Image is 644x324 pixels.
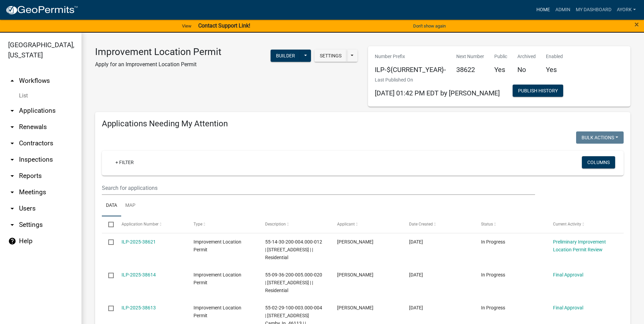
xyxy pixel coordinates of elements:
[122,222,159,227] span: Application Number
[8,77,16,85] i: arrow_drop_up
[102,216,115,233] datatable-header-cell: Select
[95,46,221,58] h3: Improvement Location Permit
[634,20,639,29] button: Close
[409,239,423,245] span: 09/18/2025
[481,239,505,245] span: In Progress
[456,53,484,60] p: Next Number
[95,60,221,69] p: Apply for an Improvement Location Permit
[102,195,121,217] a: Data
[576,131,624,144] button: Bulk Actions
[513,88,563,94] wm-modal-confirm: Workflow Publish History
[110,156,139,168] a: + Filter
[8,237,16,245] i: help
[375,76,500,84] p: Last Published On
[494,66,507,74] h5: Yes
[375,53,446,60] p: Number Prefix
[8,221,16,229] i: arrow_drop_down
[582,156,615,168] button: Columns
[517,66,536,74] h5: No
[265,239,322,260] span: 55-14-30-200-004.000-012 | 4230 RAILROAD RD | | Residential
[614,3,639,16] a: ayork
[481,272,505,277] span: In Progress
[409,272,423,277] span: 09/12/2025
[494,53,507,60] p: Public
[8,107,16,115] i: arrow_drop_down
[122,272,156,277] a: ILP-2025-38614
[409,222,433,227] span: Date Created
[553,222,581,227] span: Current Activity
[8,139,16,147] i: arrow_drop_down
[337,272,373,277] span: Jeff Rabourn
[553,305,583,310] a: Final Approval
[534,3,553,16] a: Home
[265,272,322,293] span: 55-09-36-200-005.000-020 | 3230 St Rd 44 Martinsville, IN 46151 | | Residential
[194,305,241,318] span: Improvement Location Permit
[8,204,16,213] i: arrow_drop_down
[481,305,505,310] span: In Progress
[8,172,16,180] i: arrow_drop_down
[271,50,300,62] button: Builder
[122,305,156,310] a: ILP-2025-38613
[375,89,500,97] span: [DATE] 01:42 PM EDT by [PERSON_NAME]
[375,66,446,74] h5: ILP-${CURRENT_YEAR}-
[553,3,573,16] a: Admin
[8,188,16,196] i: arrow_drop_down
[547,216,619,233] datatable-header-cell: Current Activity
[553,272,583,277] a: Final Approval
[102,119,624,129] h4: Applications Needing My Attention
[198,22,250,29] strong: Contact Support Link!
[475,216,547,233] datatable-header-cell: Status
[553,239,606,252] a: Preliminary Improvement Location Permit Review
[194,239,241,252] span: Improvement Location Permit
[337,305,373,310] span: Richard Thomas Allison
[573,3,614,16] a: My Dashboard
[546,53,563,60] p: Enabled
[259,216,331,233] datatable-header-cell: Description
[194,272,241,285] span: Improvement Location Permit
[337,239,373,245] span: Diana Skirvin
[337,222,355,227] span: Applicant
[513,85,563,97] button: Publish History
[8,123,16,131] i: arrow_drop_down
[115,216,187,233] datatable-header-cell: Application Number
[102,181,535,195] input: Search for applications
[265,222,286,227] span: Description
[409,305,423,310] span: 09/12/2025
[314,50,347,62] button: Settings
[187,216,259,233] datatable-header-cell: Type
[194,222,202,227] span: Type
[403,216,475,233] datatable-header-cell: Date Created
[546,66,563,74] h5: Yes
[634,20,639,29] span: ×
[517,53,536,60] p: Archived
[331,216,403,233] datatable-header-cell: Applicant
[121,195,140,217] a: Map
[8,156,16,164] i: arrow_drop_down
[410,20,448,32] button: Don't show again
[179,20,194,32] a: View
[122,239,156,245] a: ILP-2025-38621
[481,222,493,227] span: Status
[456,66,484,74] h5: 38622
